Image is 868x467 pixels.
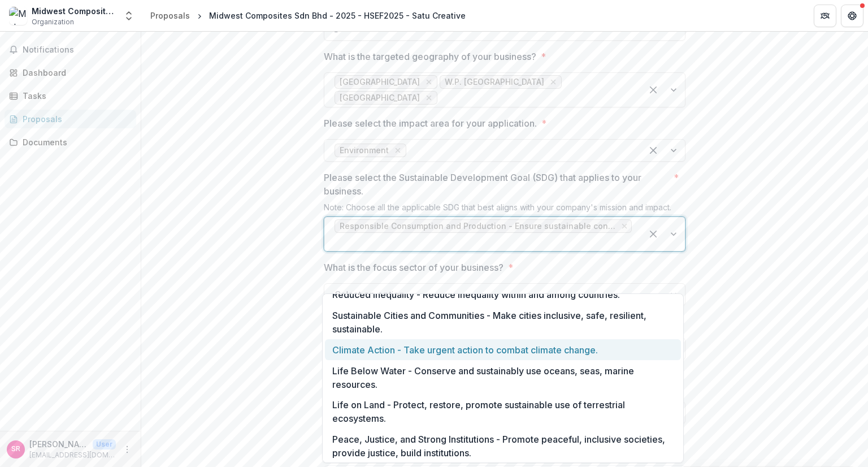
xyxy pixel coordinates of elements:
[23,45,132,55] span: Notifications
[620,220,629,232] div: Remove Responsible Consumption and Production - Ensure sustainable consumption and production pat...
[325,395,681,429] div: Life on Land - Protect, restore, promote sustainable use of terrestrial ecosystems.
[32,17,74,27] span: Organization
[5,41,136,59] button: Notifications
[392,145,403,156] div: Remove Environment
[340,222,617,231] span: Responsible Consumption and Production - Ensure sustainable consumption and production patterns.
[121,5,137,27] button: Open entity switcher
[93,439,116,449] p: User
[23,90,127,102] div: Tasks
[340,93,420,103] span: [GEOGRAPHIC_DATA]
[644,141,662,159] div: Clear selected options
[423,76,435,88] div: Remove Negeri Sembilan
[29,450,116,460] p: [EMAIL_ADDRESS][DOMAIN_NAME]
[146,7,194,24] a: Proposals
[5,63,136,82] a: Dashboard
[23,136,127,148] div: Documents
[5,133,136,152] a: Documents
[814,5,836,27] button: Partners
[209,10,466,21] div: Midwest Composites Sdn Bhd - 2025 - HSEF2025 - Satu Creative
[146,7,470,24] nav: breadcrumb
[150,10,190,21] div: Proposals
[324,171,669,198] p: Please select the Sustainable Development Goal (SDG) that applies to your business.
[644,81,662,99] div: Clear selected options
[324,50,536,63] p: What is the targeted geography of your business?
[325,429,681,464] div: Peace, Justice, and Strong Institutions - Promote peaceful, inclusive societies, provide justice,...
[23,113,127,125] div: Proposals
[445,77,544,87] span: W.P. [GEOGRAPHIC_DATA]
[423,92,435,103] div: Remove Selangor
[325,305,681,340] div: Sustainable Cities and Communities - Make cities inclusive, safe, resilient, sustainable.
[841,5,863,27] button: Get Help
[23,67,127,79] div: Dashboard
[340,77,420,87] span: [GEOGRAPHIC_DATA]
[340,146,389,155] span: Environment
[325,339,681,360] div: Climate Action - Take urgent action to combat climate change.
[11,446,20,453] div: Sunil Raaj
[32,5,116,17] div: Midwest Composites Sdn Bhd
[548,76,559,88] div: Remove W.P. Kuala Lumpur
[29,438,88,450] p: [PERSON_NAME]
[325,284,681,305] div: Reduced Inequality - Reduce inequality within and among countries.
[325,360,681,395] div: Life Below Water - Conserve and sustainably use oceans, seas, marine resources.
[324,202,685,217] div: Note: Choose all the applicable SDG that best aligns with your company's mission and impact.
[9,7,27,25] img: Midwest Composites Sdn Bhd
[5,87,136,105] a: Tasks
[324,116,537,130] p: Please select the impact area for your application.
[5,110,136,128] a: Proposals
[644,225,662,243] div: Clear selected options
[120,443,134,456] button: More
[324,261,504,274] p: What is the focus sector of your business?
